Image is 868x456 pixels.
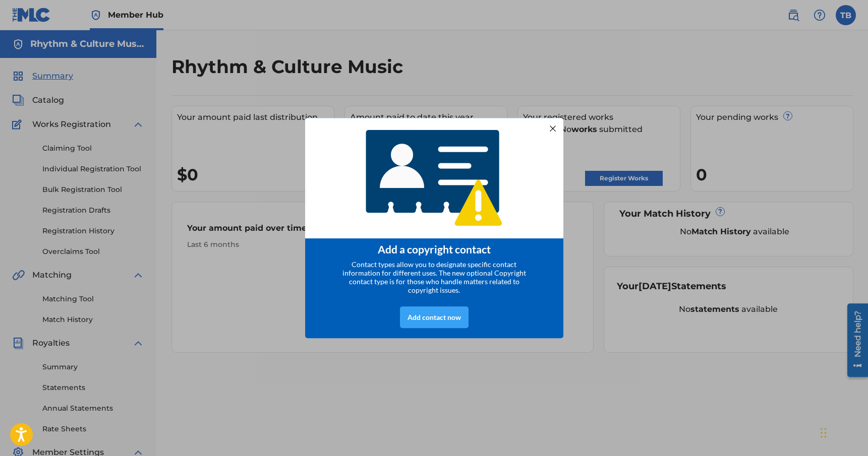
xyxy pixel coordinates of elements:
[318,243,551,255] div: Add a copyright contact
[400,306,469,328] div: Add contact now
[305,118,563,339] div: entering modal
[359,122,509,234] img: 4768233920565408.png
[8,4,28,77] div: Open Resource Center
[11,11,25,57] div: Need help?
[342,260,526,294] span: Contact types allow you to designate specific contact information for different uses. The new opt...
